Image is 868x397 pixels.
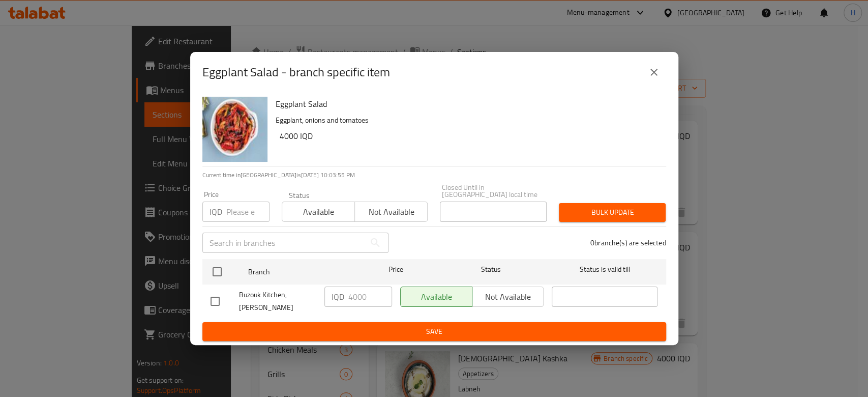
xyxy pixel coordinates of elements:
[226,202,270,222] input: Please enter price
[202,233,365,253] input: Search in branches
[202,97,267,162] img: Eggplant Salad
[332,291,344,303] p: IQD
[211,325,658,338] span: Save
[209,206,222,218] p: IQD
[642,60,666,84] button: close
[239,289,316,314] span: Buzouk Kitchen, [PERSON_NAME]
[590,238,666,248] p: 0 branche(s) are selected
[348,287,392,307] input: Please enter price
[276,114,658,127] p: Eggplant, onions and tomatoes
[362,263,430,276] span: Price
[354,202,428,222] button: Not available
[276,97,658,111] h6: Eggplant Salad
[559,203,666,222] button: Bulk update
[552,263,657,276] span: Status is valid till
[567,206,657,219] span: Bulk update
[359,205,424,219] span: Not available
[282,202,355,222] button: Available
[280,129,658,143] h6: 4000 IQD
[286,205,351,219] span: Available
[202,64,390,80] h2: Eggplant Salad - branch specific item
[202,171,666,180] p: Current time in [GEOGRAPHIC_DATA] is [DATE] 10:03:55 PM
[202,322,666,341] button: Save
[438,263,544,276] span: Status
[248,266,354,278] span: Branch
